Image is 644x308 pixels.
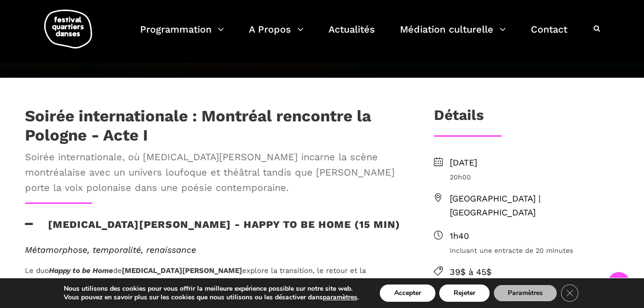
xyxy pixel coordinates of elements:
a: Actualités [328,21,375,49]
button: Paramètres [493,284,557,302]
h3: Détails [434,107,484,130]
span: 20h00 [450,172,620,182]
span: [DATE] [450,156,620,170]
a: A Propos [249,21,304,49]
span: 39$ à 45$ [450,265,620,279]
span: Incluant une entracte de 20 minutes [450,245,620,256]
button: Accepter [380,284,435,302]
i: Happy to be Home [49,266,113,275]
button: Rejeter [439,284,490,302]
a: Médiation culturelle [400,21,506,49]
img: logo-fqd-med [44,10,92,48]
p: Vous pouvez en savoir plus sur les cookies que nous utilisons ou les désactiver dans . [64,293,359,302]
span: de [113,266,122,275]
a: Contact [531,21,567,49]
span: Soirée internationale, où [MEDICAL_DATA][PERSON_NAME] incarne la scène montréalaise avec un unive... [25,149,403,195]
b: [MEDICAL_DATA][PERSON_NAME] [122,266,242,275]
span: Le duo [25,266,49,275]
h3: [MEDICAL_DATA][PERSON_NAME] - Happy to be home (15 min) [25,218,400,242]
button: Close GDPR Cookie Banner [561,284,578,302]
span: 1h40 [450,229,620,243]
a: Programmation [140,21,224,49]
h1: Soirée internationale : Montréal rencontre la Pologne - Acte I [25,107,403,144]
p: Nous utilisons des cookies pour vous offrir la meilleure expérience possible sur notre site web. [64,284,359,293]
span: Métamorphose, temporalité, renaissance [25,245,196,255]
button: paramètres [323,293,357,302]
span: [GEOGRAPHIC_DATA] | [GEOGRAPHIC_DATA] [450,192,620,220]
